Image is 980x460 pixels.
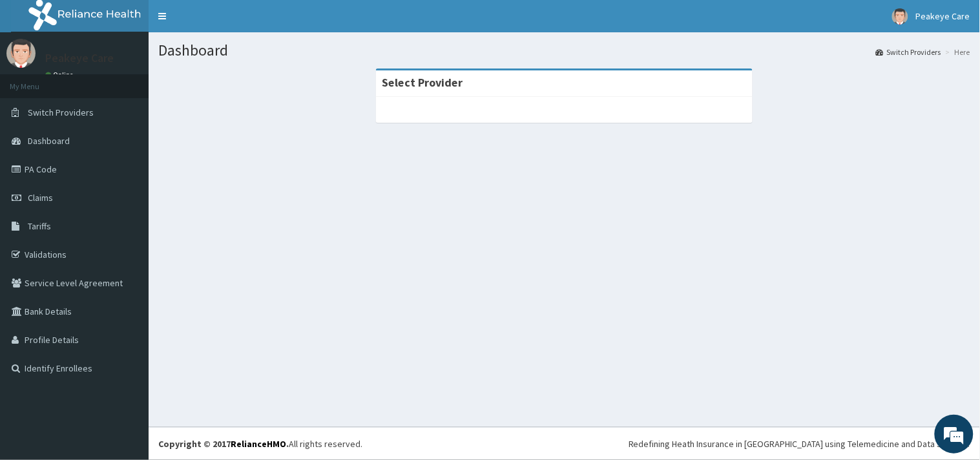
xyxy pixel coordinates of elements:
strong: Copyright © 2017 . [158,438,289,450]
a: RelianceHMO [231,438,286,450]
span: Tariffs [28,220,51,232]
div: Redefining Heath Insurance in [GEOGRAPHIC_DATA] using Telemedicine and Data Science! [629,437,970,450]
footer: All rights reserved. [149,427,980,460]
a: Switch Providers [876,47,941,57]
a: Online [45,70,76,79]
img: User Image [6,39,36,68]
strong: Select Provider [382,75,463,90]
img: User Image [892,8,908,25]
span: Switch Providers [28,107,94,118]
span: We're online! [75,144,178,275]
div: Chat with us now [67,72,217,89]
img: d_794563401_company_1708531726252_794563401 [24,65,52,97]
div: Minimize live chat window [212,6,243,37]
li: Here [943,47,970,57]
span: Claims [28,192,53,204]
span: Peakeye Care [916,10,970,22]
h1: Dashboard [158,42,970,59]
p: Peakeye Care [45,52,114,64]
span: Dashboard [28,135,70,147]
textarea: Type your message and hit 'Enter' [6,315,246,361]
